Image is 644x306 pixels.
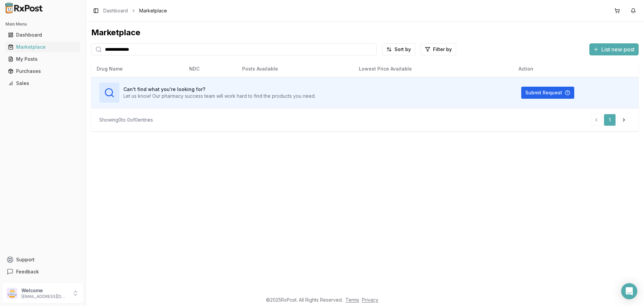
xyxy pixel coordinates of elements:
[3,266,83,278] button: Feedback
[590,114,631,126] nav: pagination
[604,114,616,126] a: 1
[8,44,77,50] div: Marketplace
[5,21,80,27] h2: Main Menu
[3,254,83,266] button: Support
[601,45,635,53] span: List new post
[421,43,456,55] button: Filter by
[8,68,77,75] div: Purchases
[621,283,637,299] div: Open Intercom Messenger
[362,297,378,303] a: Privacy
[589,47,639,53] a: List new post
[139,7,167,14] span: Marketplace
[3,78,83,89] button: Sales
[21,287,68,294] p: Welcome
[513,61,639,77] th: Action
[5,41,80,53] a: Marketplace
[382,43,415,55] button: Sort by
[5,29,80,41] a: Dashboard
[345,297,359,303] a: Terms
[3,54,83,64] button: My Posts
[3,30,83,40] button: Dashboard
[8,56,77,62] div: My Posts
[3,42,83,52] button: Marketplace
[8,32,77,38] div: Dashboard
[394,46,411,53] span: Sort by
[433,46,452,53] span: Filter by
[16,268,39,275] span: Feedback
[5,77,80,89] a: Sales
[7,288,17,299] img: User avatar
[91,27,639,38] div: Marketplace
[5,53,80,65] a: My Posts
[3,66,83,77] button: Purchases
[237,61,354,77] th: Posts Available
[123,86,316,93] h3: Can't find what you're looking for?
[3,3,46,13] img: RxPost Logo
[589,43,639,55] button: List new post
[123,93,316,99] p: Let us know! Our pharmacy success team will work hard to find the products you need.
[521,87,574,99] button: Submit Request
[8,80,77,87] div: Sales
[99,117,153,123] div: Showing 0 to 0 of 0 entries
[617,114,631,126] a: Go to next page
[103,7,167,14] nav: breadcrumb
[184,61,237,77] th: NDC
[103,7,128,14] a: Dashboard
[21,294,68,299] p: [EMAIL_ADDRESS][DOMAIN_NAME]
[354,61,513,77] th: Lowest Price Available
[5,65,80,77] a: Purchases
[91,61,184,77] th: Drug Name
